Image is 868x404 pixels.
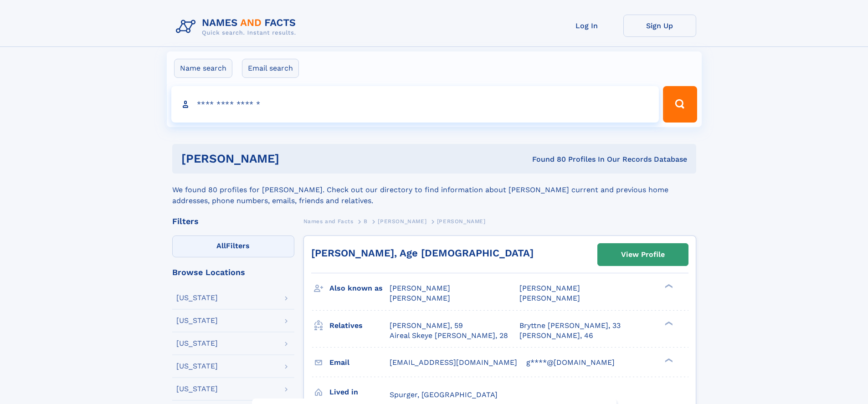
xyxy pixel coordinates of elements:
[364,218,368,225] span: B
[311,247,534,259] a: [PERSON_NAME], Age [DEMOGRAPHIC_DATA]
[550,15,623,37] a: Log In
[172,217,294,225] div: Filters
[621,244,665,265] div: View Profile
[176,363,218,370] div: [US_STATE]
[390,390,498,399] span: Spurger, [GEOGRAPHIC_DATA]
[329,281,390,296] h3: Also known as
[390,358,517,367] span: [EMAIL_ADDRESS][DOMAIN_NAME]
[519,284,580,292] span: [PERSON_NAME]
[390,321,463,331] a: [PERSON_NAME], 59
[176,340,218,347] div: [US_STATE]
[390,331,508,341] a: Aireal Skeye [PERSON_NAME], 28
[623,15,696,37] a: Sign Up
[663,357,673,363] div: ❯
[329,318,390,333] h3: Relatives
[519,321,621,331] a: Bryttne [PERSON_NAME], 33
[171,86,659,123] input: search input
[663,320,673,326] div: ❯
[176,294,218,302] div: [US_STATE]
[172,268,294,276] div: Browse Locations
[176,385,218,393] div: [US_STATE]
[174,59,232,78] label: Name search
[598,244,688,266] a: View Profile
[172,174,696,206] div: We found 80 profiles for [PERSON_NAME]. Check out our directory to find information about [PERSON...
[519,294,580,302] span: [PERSON_NAME]
[378,218,426,225] span: [PERSON_NAME]
[364,215,368,227] a: B
[172,235,294,257] label: Filters
[663,283,673,289] div: ❯
[216,241,226,250] span: All
[663,86,697,123] button: Search Button
[519,331,593,341] a: [PERSON_NAME], 46
[242,59,299,78] label: Email search
[329,355,390,370] h3: Email
[176,317,218,324] div: [US_STATE]
[390,284,450,292] span: [PERSON_NAME]
[406,154,687,164] div: Found 80 Profiles In Our Records Database
[437,218,486,225] span: [PERSON_NAME]
[303,215,354,227] a: Names and Facts
[181,153,406,164] h1: [PERSON_NAME]
[378,215,426,227] a: [PERSON_NAME]
[390,294,450,302] span: [PERSON_NAME]
[329,384,390,400] h3: Lived in
[172,15,303,39] img: Logo Names and Facts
